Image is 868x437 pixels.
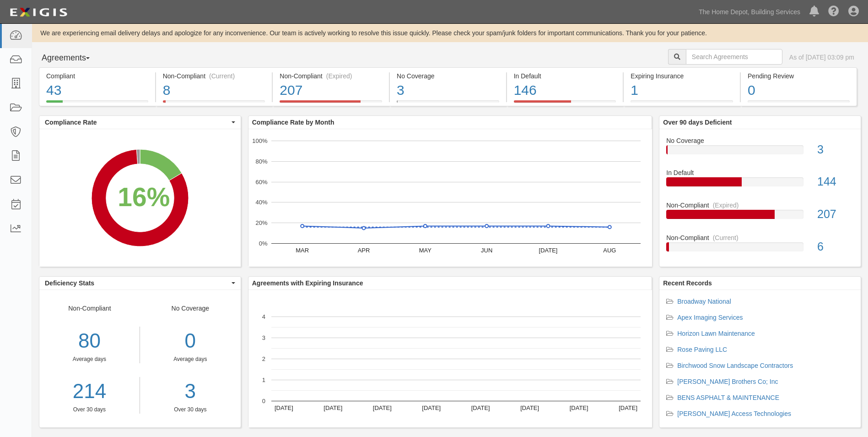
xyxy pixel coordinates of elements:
div: Non-Compliant [659,233,861,242]
input: Search Agreements [686,49,782,65]
div: Average days [39,355,140,363]
div: 3 [397,81,499,100]
text: [DATE] [520,404,539,411]
div: Non-Compliant [659,201,861,210]
a: Non-Compliant(Expired)207 [273,100,389,108]
div: 207 [810,206,861,223]
a: 3 [147,377,234,406]
a: Broadway National [677,298,731,305]
div: 207 [280,81,382,100]
div: (Current) [209,71,235,81]
img: logo-5460c22ac91f19d4615b14bd174203de0afe785f0fc80cf4dbbc73dc1793850b.png [7,4,70,21]
a: [PERSON_NAME] Access Technologies [677,410,791,417]
a: Expiring Insurance1 [624,100,740,108]
div: (Current) [713,233,739,242]
div: In Default [659,168,861,177]
text: AUG [603,247,616,254]
svg: A chart. [248,129,652,267]
text: 0 [262,398,265,404]
text: 100% [252,137,268,144]
div: 146 [514,81,616,100]
a: 214 [39,377,140,406]
div: 144 [810,174,861,190]
b: Over 90 days Deficient [663,119,732,126]
span: Compliance Rate [45,118,229,127]
div: Compliant [46,71,148,81]
div: Expiring Insurance [631,71,733,81]
div: 16% [118,179,170,216]
text: 80% [255,158,267,165]
text: MAY [419,247,431,254]
text: APR [357,247,370,254]
text: [DATE] [275,404,293,411]
div: In Default [514,71,616,81]
div: As of [DATE] 03:09 pm [789,53,854,62]
div: 43 [46,81,148,100]
text: [DATE] [569,404,588,411]
b: Recent Records [663,279,712,287]
div: 1 [631,81,733,100]
div: Average days [147,355,234,363]
text: [DATE] [422,404,441,411]
text: [DATE] [373,404,392,411]
svg: A chart. [248,290,652,427]
div: (Expired) [713,201,739,210]
text: 0% [259,240,267,247]
text: 2 [262,355,265,362]
div: Over 30 days [39,406,140,414]
div: 8 [163,81,265,100]
button: Deficiency Stats [39,277,241,290]
button: Agreements [39,49,108,67]
a: The Home Depot, Building Services [694,3,805,21]
div: 0 [748,81,850,100]
a: [PERSON_NAME] Brothers Co; Inc [677,378,778,385]
a: Non-Compliant(Current)8 [156,100,272,108]
b: Compliance Rate by Month [252,119,334,126]
text: 60% [255,178,267,185]
div: 80 [39,327,140,355]
div: No Coverage [140,304,241,414]
text: [DATE] [323,404,342,411]
text: [DATE] [619,404,637,411]
button: Compliance Rate [39,116,241,129]
a: Rose Paving LLC [677,346,727,353]
text: [DATE] [539,247,557,254]
text: 40% [255,199,267,206]
a: Non-Compliant(Current)6 [666,233,854,259]
a: Horizon Lawn Maintenance [677,330,755,337]
b: Agreements with Expiring Insurance [252,279,363,287]
a: Birchwood Snow Landscape Contractors [677,362,793,369]
div: Pending Review [748,71,850,81]
text: 4 [262,313,265,320]
text: [DATE] [471,404,490,411]
i: Help Center - Complianz [828,6,839,17]
div: 6 [810,239,861,255]
a: Apex Imaging Services [677,314,743,321]
text: MAR [296,247,309,254]
a: Non-Compliant(Expired)207 [666,201,854,233]
a: Compliant43 [39,100,155,108]
div: We are experiencing email delivery delays and apologize for any inconvenience. Our team is active... [32,28,868,38]
text: 1 [262,377,265,383]
a: In Default144 [666,168,854,201]
text: 20% [255,219,267,226]
div: No Coverage [659,136,861,145]
text: JUN [481,247,492,254]
div: 3 [810,142,861,158]
a: In Default146 [507,100,623,108]
div: Non-Compliant [39,304,140,414]
span: Deficiency Stats [45,279,229,288]
div: 0 [147,327,234,355]
div: Non-Compliant (Current) [163,71,265,81]
a: No Coverage3 [666,136,854,169]
a: BENS ASPHALT & MAINTENANCE [677,394,779,401]
div: No Coverage [397,71,499,81]
svg: A chart. [39,129,241,267]
a: No Coverage3 [390,100,506,108]
div: (Expired) [326,71,352,81]
text: 3 [262,334,265,341]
